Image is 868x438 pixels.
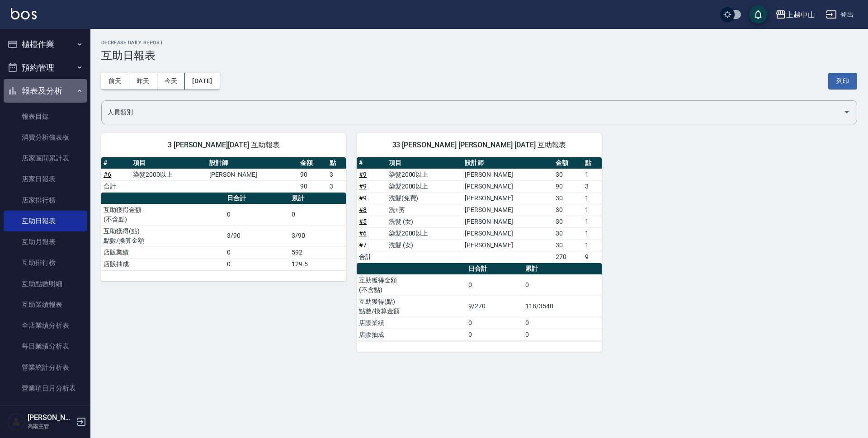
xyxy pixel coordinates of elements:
a: 店家日報表 [4,169,87,189]
button: 登出 [822,6,857,23]
a: #6 [104,171,111,178]
th: 設計師 [462,157,553,169]
th: 設計師 [207,157,298,169]
th: 日合計 [466,263,523,275]
td: 129.5 [289,258,346,270]
th: 累計 [289,193,346,204]
td: 30 [553,239,583,251]
td: 合計 [101,180,131,192]
td: 270 [553,251,583,263]
table: a dense table [357,263,601,341]
a: 互助排行榜 [4,252,87,273]
td: [PERSON_NAME] [462,204,553,216]
div: 上越中山 [786,9,815,20]
td: [PERSON_NAME] [462,216,553,227]
td: 3/90 [225,225,289,246]
p: 高階主管 [28,422,74,430]
td: 1 [583,239,601,251]
h5: [PERSON_NAME] [28,413,74,422]
td: 0 [225,258,289,270]
td: 0 [466,317,523,329]
a: 營業項目月分析表 [4,378,87,399]
a: #8 [359,206,367,213]
td: 30 [553,169,583,180]
td: [PERSON_NAME] [462,239,553,251]
td: 洗髮 (女) [387,239,462,251]
th: 金額 [553,157,583,169]
a: 互助業績報表 [4,294,87,315]
a: 營業統計分析表 [4,357,87,378]
th: 日合計 [225,193,289,204]
th: 點 [327,157,346,169]
span: 33 [PERSON_NAME] [PERSON_NAME] [DATE] 互助報表 [368,141,590,150]
td: 0 [466,329,523,340]
td: [PERSON_NAME] [462,169,553,180]
th: # [101,157,131,169]
td: 1 [583,204,601,216]
td: 店販抽成 [357,329,466,340]
td: 30 [553,192,583,204]
a: #7 [359,241,367,249]
td: 3 [583,180,601,192]
img: Logo [11,8,37,19]
td: 3 [327,169,346,180]
button: 今天 [157,73,185,89]
td: 0 [225,246,289,258]
td: [PERSON_NAME] [462,192,553,204]
td: 互助獲得金額 (不含點) [101,204,225,225]
td: 0 [225,204,289,225]
td: 互助獲得(點) 點數/換算金額 [357,296,466,317]
a: #9 [359,194,367,202]
table: a dense table [357,157,601,263]
td: 1 [583,169,601,180]
table: a dense table [101,193,346,270]
td: 0 [289,204,346,225]
button: 櫃檯作業 [4,33,87,56]
td: 90 [298,180,327,192]
td: 592 [289,246,346,258]
button: [DATE] [185,73,219,89]
a: #9 [359,171,367,178]
td: 互助獲得金額 (不含點) [357,274,466,296]
a: 店家排行榜 [4,190,87,211]
td: 30 [553,216,583,227]
a: 店家區間累計表 [4,148,87,169]
td: 1 [583,216,601,227]
a: #6 [359,230,367,237]
td: 0 [523,274,602,296]
td: [PERSON_NAME] [462,227,553,239]
a: 設計師業績表 [4,399,87,419]
h2: Decrease Daily Report [101,40,857,46]
td: 0 [466,274,523,296]
th: 金額 [298,157,327,169]
td: 染髮2000以上 [387,169,462,180]
a: 每日業績分析表 [4,336,87,357]
img: Person [7,413,25,431]
td: 店販抽成 [101,258,225,270]
td: 30 [553,227,583,239]
button: 預約管理 [4,56,87,80]
a: 互助點數明細 [4,273,87,294]
th: 項目 [131,157,207,169]
td: 30 [553,204,583,216]
td: 店販業績 [101,246,225,258]
td: 洗+剪 [387,204,462,216]
span: 3 [PERSON_NAME][DATE] 互助報表 [112,141,335,150]
button: Open [840,105,854,119]
td: 3 [327,180,346,192]
td: 90 [553,180,583,192]
a: #5 [359,218,367,225]
input: 人員名稱 [105,104,840,120]
button: 上越中山 [772,5,819,24]
td: 染髮2000以上 [131,169,207,180]
button: 前天 [101,73,129,89]
td: 9/270 [466,296,523,317]
td: 0 [523,317,602,329]
td: 互助獲得(點) 點數/換算金額 [101,225,225,246]
a: 全店業績分析表 [4,315,87,336]
button: save [749,5,767,24]
h3: 互助日報表 [101,49,857,62]
td: [PERSON_NAME] [462,180,553,192]
td: 店販業績 [357,317,466,329]
a: #9 [359,183,367,190]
